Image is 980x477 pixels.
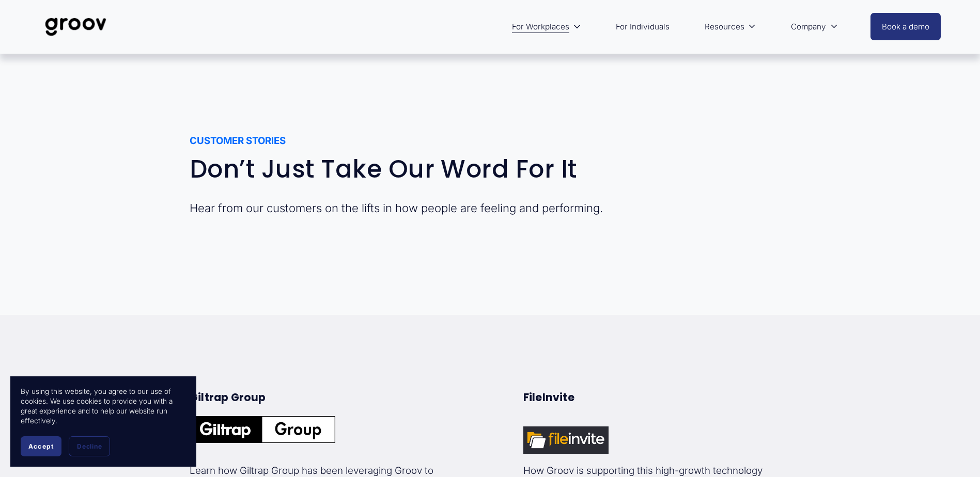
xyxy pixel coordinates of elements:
[190,155,730,183] h2: Don’t Just Take Our Word For It
[39,10,112,44] img: Groov | Workplace Science Platform | Unlock Performance | Drive Results
[870,13,941,40] a: Book a demo
[523,390,574,405] strong: FileInvite
[190,135,286,147] strong: CUSTOMER STORIES
[190,390,266,405] strong: Giltrap Group
[10,376,196,467] section: Cookie banner
[699,14,761,39] a: folder dropdown
[791,20,826,34] span: Company
[21,387,186,426] p: By using this website, you agree to our use of cookies. We use cookies to provide you with a grea...
[21,436,61,456] button: Accept
[190,200,730,216] p: Hear from our customers on the lifts in how people are feeling and performing.
[507,14,586,39] a: folder dropdown
[786,14,843,39] a: folder dropdown
[705,20,744,34] span: Resources
[611,14,675,39] a: For Individuals
[28,442,54,450] span: Accept
[69,436,110,456] button: Decline
[512,20,569,34] span: For Workplaces
[77,442,102,450] span: Decline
